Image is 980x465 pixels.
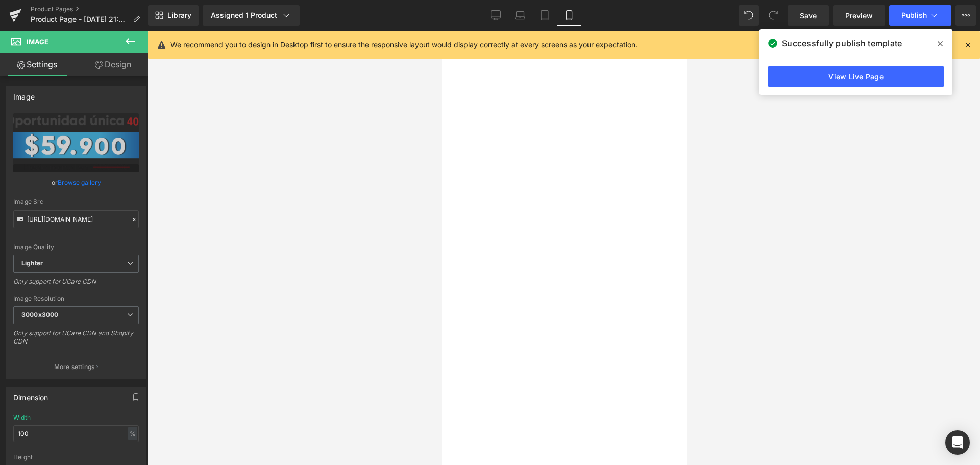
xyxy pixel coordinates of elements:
[13,454,139,461] div: Height
[13,243,139,251] div: Image Quality
[76,53,150,76] a: Design
[13,198,139,205] div: Image Src
[768,66,944,87] a: View Live Page
[13,177,139,188] div: or
[13,387,48,402] div: Dimension
[901,11,927,19] span: Publish
[508,5,532,26] a: Laptop
[167,11,191,20] span: Library
[128,427,137,440] div: %
[6,355,146,379] button: More settings
[27,38,48,46] span: Image
[211,10,291,20] div: Assigned 1 Product
[557,5,581,26] a: Mobile
[13,295,139,302] div: Image Resolution
[54,362,95,372] p: More settings
[21,311,58,319] b: 3000x3000
[955,5,976,26] button: More
[170,39,638,51] p: We recommend you to design in Desktop first to ensure the responsive layout would display correct...
[13,87,35,101] div: Image
[782,37,902,50] span: Successfully publish template
[833,5,885,26] a: Preview
[532,5,557,26] a: Tablet
[13,210,139,228] input: Link
[483,5,508,26] a: Desktop
[889,5,951,26] button: Publish
[13,329,139,352] div: Only support for UCare CDN and Shopify CDN
[148,5,199,26] a: New Library
[31,15,129,23] span: Product Page - [DATE] 21:52:54
[739,5,759,26] button: Undo
[800,10,817,21] span: Save
[13,278,139,292] div: Only support for UCare CDN
[763,5,783,26] button: Redo
[945,430,970,455] div: Open Intercom Messenger
[21,259,43,267] b: Lighter
[31,5,148,13] a: Product Pages
[845,10,873,21] span: Preview
[13,414,31,421] div: Width
[58,174,101,191] a: Browse gallery
[13,425,139,442] input: auto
